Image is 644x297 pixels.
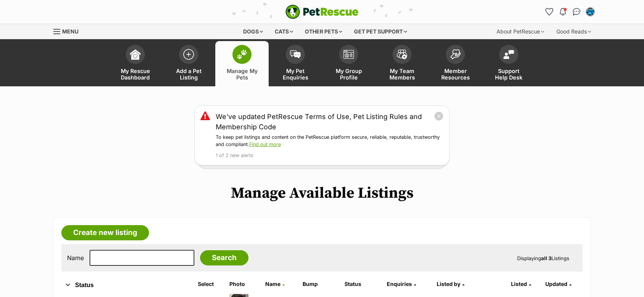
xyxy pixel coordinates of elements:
a: My Rescue Dashboard [109,41,162,86]
div: Get pet support [349,24,412,39]
img: dashboard-icon-eb2f2d2d3e046f16d808141f083e7271f6b2e854fb5c12c21221c1fb7104beca.svg [130,49,141,60]
img: pet-enquiries-icon-7e3ad2cf08bfb03b45e93fb7055b45f3efa6380592205ae92323e6603595dc1f.svg [290,50,301,59]
span: Member Resources [438,68,473,81]
span: Add a Pet Listing [171,68,206,81]
button: Status [61,280,186,290]
a: Conversations [570,6,583,18]
div: Cats [269,24,298,39]
a: Add a Pet Listing [162,41,215,86]
img: group-profile-icon-3fa3cf56718a62981997c0bc7e787c4b2cf8bcc04b72c1350f741eb67cf2f40e.svg [343,50,354,59]
a: Create new listing [61,225,149,240]
span: Listed [511,281,527,287]
a: We've updated PetRescue Terms of Use, Pet Listing Rules and Membership Code [216,111,434,132]
a: My Team Members [375,41,429,86]
a: Manage My Pets [215,41,269,86]
img: team-members-icon-5396bd8760b3fe7c0b43da4ab00e1e3bb1a5d9ba89233759b79545d2d3fc5d0d.svg [397,49,407,59]
span: translation missing: en.admin.listings.index.attributes.enquiries [387,281,412,287]
div: About PetRescue [491,24,549,39]
button: close [434,111,444,121]
a: Updated [545,281,572,287]
th: Select [195,278,226,290]
img: member-resources-icon-8e73f808a243e03378d46382f2149f9095a855e16c252ad45f914b54edf8863c.svg [450,49,461,59]
img: manage-my-pets-icon-02211641906a0b7f246fdf0571729dbe1e7629f14944591b6c1af311fb30b64b.svg [237,49,247,59]
span: Menu [62,28,78,35]
a: Favourites [543,6,555,18]
a: Menu [53,24,84,38]
img: help-desk-icon-fdf02630f3aa405de69fd3d07c3f3aa587a6932b1a1747fa1d2bba05be0121f9.svg [503,50,514,59]
th: Bump [300,278,341,290]
ul: Account quick links [543,6,596,18]
span: My Pet Enquiries [278,68,312,81]
a: My Pet Enquiries [269,41,322,86]
img: chat-41dd97257d64d25036548639549fe6c8038ab92f7586957e7f3b1b290dea8141.svg [573,8,581,16]
p: To keep pet listings and content on the PetRescue platform secure, reliable, reputable, trustwort... [216,134,444,148]
img: Lisa Green profile pic [586,8,594,16]
span: Name [265,281,280,287]
div: Good Reads [551,24,596,39]
span: My Team Members [385,68,419,81]
div: Other pets [300,24,348,39]
a: Listed [511,281,531,287]
span: My Rescue Dashboard [118,68,152,81]
span: Displaying Listings [517,255,569,261]
button: Notifications [557,6,569,18]
a: Enquiries [387,281,416,287]
img: add-pet-listing-icon-0afa8454b4691262ce3f59096e99ab1cd57d4a30225e0717b998d2c9b9846f56.svg [183,49,194,60]
button: My account [584,6,596,18]
th: Photo [226,278,261,290]
span: My Group Profile [332,68,366,81]
span: Updated [545,281,567,287]
a: Member Resources [429,41,482,86]
a: My Group Profile [322,41,375,86]
a: Support Help Desk [482,41,535,86]
strong: all 3 [541,255,551,261]
span: Manage My Pets [225,68,259,81]
th: Status [341,278,383,290]
a: Name [265,281,285,287]
label: Name [67,254,84,261]
span: Listed by [437,281,460,287]
a: PetRescue [285,5,359,19]
img: notifications-46538b983faf8c2785f20acdc204bb7945ddae34d4c08c2a6579f10ce5e182be.svg [560,8,566,16]
div: Dogs [238,24,268,39]
p: 1 of 2 new alerts [216,152,444,159]
img: logo-e224e6f780fb5917bec1dbf3a21bbac754714ae5b6737aabdf751b685950b380.svg [285,5,359,19]
input: Search [200,250,248,265]
a: Listed by [437,281,465,287]
a: Find out more [249,141,281,147]
span: Support Help Desk [492,68,526,81]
